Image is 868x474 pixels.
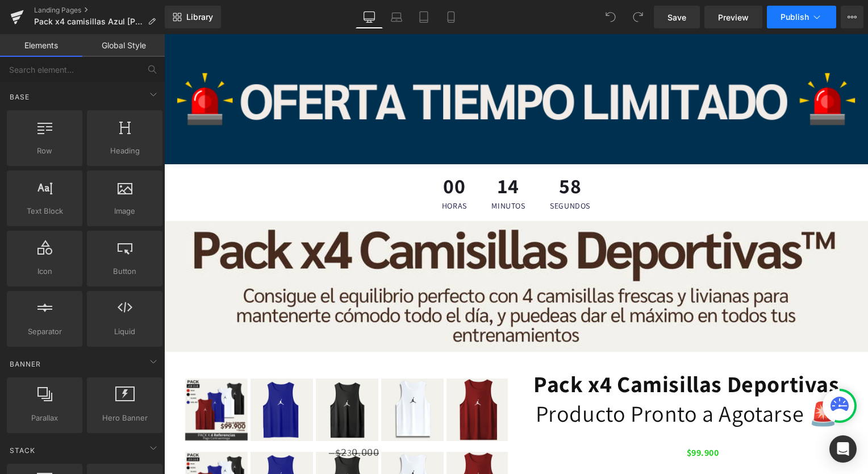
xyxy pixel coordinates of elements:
[718,11,749,23] span: Preview
[282,344,345,407] img: Esqueleto X4 [B,AR,N,R] Jor
[90,145,159,157] span: Heading
[10,265,79,277] span: Icon
[599,6,622,28] button: Undo
[278,168,303,176] span: horas
[90,326,159,338] span: Liquid
[361,364,685,394] h1: Producto Pronto a Agotarse 🚨
[9,92,31,102] span: Base
[667,11,686,23] span: Save
[10,412,79,424] span: Parallax
[90,205,159,217] span: Image
[841,6,863,28] button: More
[410,6,437,28] a: Tablet
[10,205,79,217] span: Text Block
[170,411,523,427] p: ̶$̶2̶30̶.̶0̶0̶0̶
[327,168,361,176] span: minutos
[767,6,836,28] button: Publish
[627,6,649,28] button: Redo
[90,265,159,277] span: Button
[34,6,165,15] a: Landing Pages
[10,326,79,338] span: Separator
[9,445,36,456] span: Stack
[10,145,79,157] span: Row
[152,344,214,407] img: Esqueleto X4 [B,AR,N,R] Jor
[356,6,383,28] a: Desktop
[165,6,221,28] a: New Library
[82,34,165,57] a: Global Style
[217,344,279,407] img: Esqueleto X4 [B,AR,N,R] Jor
[327,142,361,168] span: 14
[21,344,84,407] img: Esqueleto X4 [B,AR,N,R] Jor
[383,6,410,28] a: Laptop
[9,359,42,369] span: Banner
[34,17,143,26] span: Pack x4 camisillas Azul [PERSON_NAME]
[523,413,555,425] span: $99.900
[437,6,465,28] a: Mobile
[386,168,426,176] span: segundos
[86,344,149,407] img: Esqueleto X4 [B,AR,N,R] Jor
[278,142,303,168] span: 00
[90,412,159,424] span: Hero Banner
[369,335,675,364] b: Pack x4 Camisillas Deportivas
[781,13,809,22] span: Publish
[186,12,213,22] span: Library
[829,435,857,463] div: Open Intercom Messenger
[386,142,426,168] span: 58
[704,6,762,28] a: Preview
